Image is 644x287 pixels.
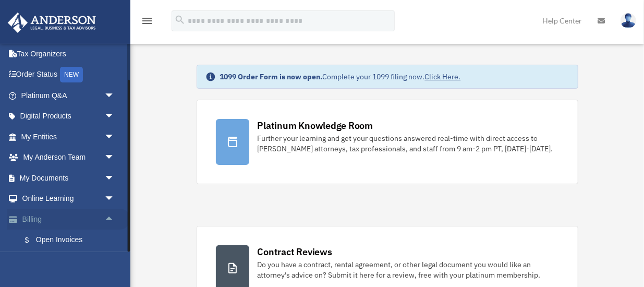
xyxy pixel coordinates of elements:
img: Anderson Advisors Platinum Portal [5,13,99,33]
div: Complete your 1099 filing now. [220,71,461,82]
span: $ [31,234,36,247]
div: NEW [60,67,83,82]
a: Platinum Q&Aarrow_drop_down [7,85,130,106]
span: arrow_drop_down [104,168,125,189]
a: Online Learningarrow_drop_down [7,188,130,209]
div: Contract Reviews [258,245,332,258]
span: arrow_drop_up [104,209,125,230]
a: Tax Organizers [7,43,130,64]
a: $Open Invoices [15,230,130,251]
span: arrow_drop_down [104,147,125,169]
span: arrow_drop_down [104,85,125,106]
a: Click Here. [425,72,461,81]
a: Billingarrow_drop_up [7,209,130,230]
span: arrow_drop_down [104,188,125,210]
a: My Entitiesarrow_drop_down [7,126,130,147]
a: Digital Productsarrow_drop_down [7,106,130,127]
div: Further your learning and get your questions answered real-time with direct access to [PERSON_NAM... [258,133,559,154]
a: My Documentsarrow_drop_down [7,168,130,188]
i: menu [141,15,153,27]
a: My Anderson Teamarrow_drop_down [7,147,130,168]
i: search [174,14,186,26]
span: arrow_drop_down [104,106,125,127]
a: Order StatusNEW [7,64,130,86]
img: User Pic [621,13,636,28]
a: Platinum Knowledge Room Further your learning and get your questions answered real-time with dire... [197,100,578,184]
span: arrow_drop_down [104,126,125,148]
a: Past Invoices [15,250,130,271]
div: Do you have a contract, rental agreement, or other legal document you would like an attorney's ad... [258,259,559,280]
a: menu [141,18,153,27]
div: Platinum Knowledge Room [258,119,373,132]
strong: 1099 Order Form is now open. [220,72,323,81]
